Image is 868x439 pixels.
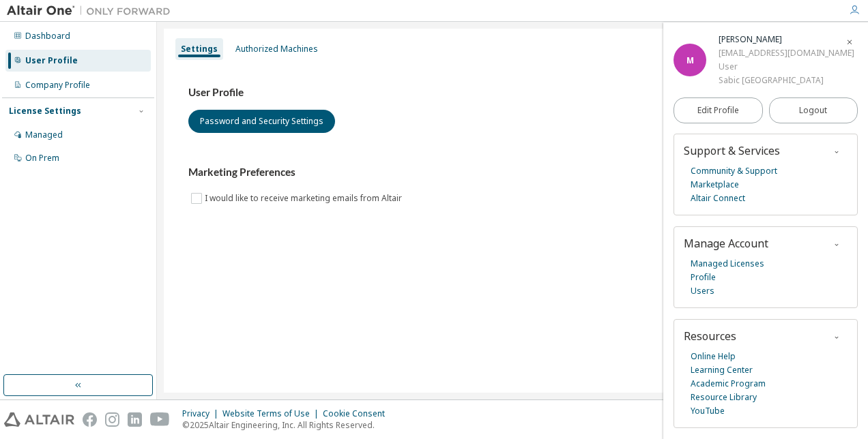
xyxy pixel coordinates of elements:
img: linkedin.svg [128,412,142,427]
span: Logout [799,104,827,117]
a: Profile [691,271,716,284]
h3: Marketing Preferences [188,166,837,179]
p: © 2025 Altair Engineering, Inc. All Rights Reserved. [182,419,393,431]
div: Company Profile [25,80,90,91]
div: Settings [181,44,218,55]
div: [EMAIL_ADDRESS][DOMAIN_NAME] [719,46,854,60]
a: Academic Program [691,377,766,391]
span: Resources [684,329,736,344]
div: Managed [25,130,63,140]
img: instagram.svg [105,412,119,427]
label: I would like to receive marketing emails from Altair [205,190,405,207]
button: Logout [769,97,858,123]
a: Marketplace [691,178,739,192]
div: User Profile [25,55,78,66]
a: Learning Center [691,363,753,377]
a: Edit Profile [674,97,763,123]
img: altair_logo.svg [4,412,74,427]
div: License Settings [9,106,81,117]
div: Majd Alanazi [719,33,854,46]
div: Authorized Machines [235,44,318,55]
div: Website Terms of Use [222,408,323,419]
button: Password and Security Settings [188,110,335,133]
img: Altair One [7,4,177,18]
span: Support & Services [684,143,780,158]
img: youtube.svg [150,412,170,427]
a: YouTube [691,404,725,418]
div: User [719,60,854,74]
img: facebook.svg [83,412,97,427]
span: Manage Account [684,236,768,251]
span: M [686,55,694,66]
div: Sabic [GEOGRAPHIC_DATA] [719,74,854,87]
h3: User Profile [188,86,837,100]
div: Dashboard [25,31,70,42]
a: Managed Licenses [691,257,764,271]
a: Altair Connect [691,192,745,205]
a: Online Help [691,350,736,363]
a: Community & Support [691,164,777,178]
div: On Prem [25,153,59,164]
div: Privacy [182,408,222,419]
a: Users [691,284,714,298]
a: Resource Library [691,391,757,404]
span: Edit Profile [697,105,739,116]
div: Cookie Consent [323,408,393,419]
